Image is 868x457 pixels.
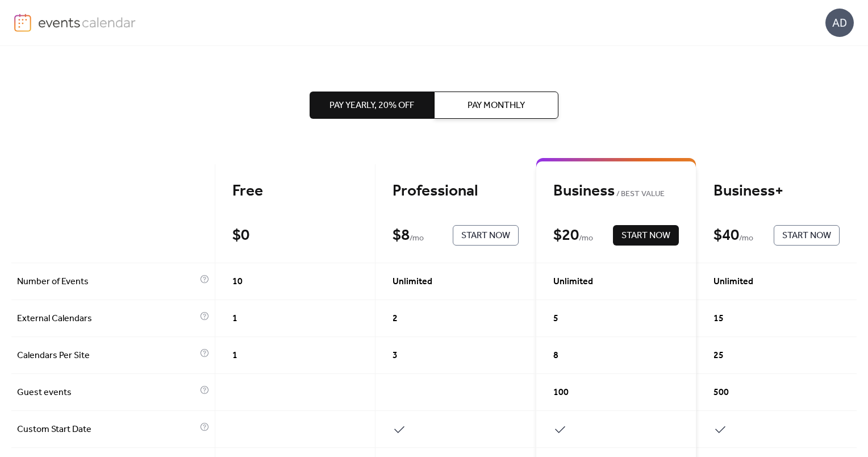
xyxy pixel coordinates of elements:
span: Start Now [621,229,670,243]
div: Business [553,181,679,201]
span: 1 [232,349,237,363]
span: 500 [713,386,729,400]
span: Custom Start Date [17,423,197,437]
span: Unlimited [393,275,432,289]
button: Pay Monthly [434,92,558,119]
div: $ 8 [393,226,410,246]
span: External Calendars [17,312,197,326]
span: Pay Yearly, 20% off [329,99,414,113]
span: Start Now [461,229,510,243]
div: $ 20 [553,226,579,246]
button: Start Now [453,225,519,246]
span: 3 [393,349,398,363]
span: Unlimited [713,275,753,289]
span: / mo [739,232,753,246]
span: 100 [553,386,569,400]
span: Unlimited [553,275,593,289]
div: AD [825,9,854,37]
span: 25 [713,349,724,363]
div: $ 40 [713,226,739,246]
span: Calendars Per Site [17,349,197,363]
div: Free [232,181,358,201]
span: BEST VALUE [615,188,665,201]
span: Number of Events [17,275,197,289]
span: 15 [713,312,724,326]
button: Start Now [774,225,840,246]
span: / mo [410,232,424,246]
span: Pay Monthly [468,99,525,113]
button: Start Now [613,225,679,246]
div: $ 0 [232,226,249,246]
span: 10 [232,275,243,289]
span: 2 [393,312,398,326]
span: 8 [553,349,558,363]
img: logo [14,14,31,32]
span: 1 [232,312,237,326]
div: Business+ [713,181,840,201]
span: Start Now [782,229,831,243]
div: Professional [393,181,519,201]
span: 5 [553,312,558,326]
span: Guest events [17,386,197,400]
img: logo-type [38,14,136,31]
button: Pay Yearly, 20% off [310,92,434,119]
span: / mo [579,232,593,246]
